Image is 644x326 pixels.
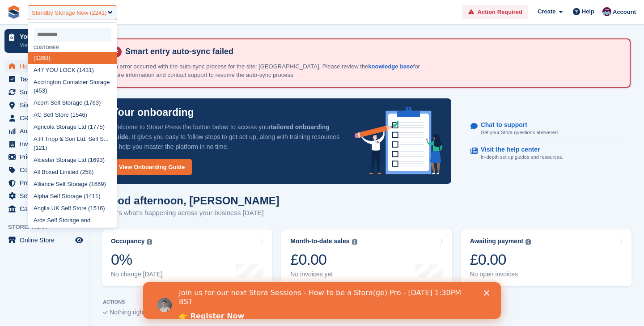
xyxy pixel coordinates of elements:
div: Anglia UK Self Store (1516) [28,202,117,214]
a: Awaiting payment £0.00 No open invoices [461,229,631,286]
div: Standby Storage New (2241) [32,8,107,17]
span: Subscriptions [20,86,73,98]
div: Awaiting payment [470,237,524,245]
a: menu [4,234,85,246]
span: Protection [20,177,73,189]
div: Month-to-date sales [290,237,349,245]
span: CRM [20,112,73,124]
p: Welcome to Stora! Press the button below to access your . It gives you easy to follow steps to ge... [112,122,340,152]
div: Close [341,8,350,13]
p: Visit the help center [481,146,556,153]
span: Capital [20,203,73,215]
a: Month-to-date sales £0.00 No invoices yet [281,229,452,286]
a: menu [4,138,85,150]
a: menu [4,177,85,189]
div: Ards Self Storage and Removals (1083) [28,214,117,235]
div: Alliance Self Storage (1669) [28,178,117,190]
p: An error occurred with the auto-sync process for the site: [GEOGRAPHIC_DATA]. Please review the f... [111,62,424,80]
div: A47 YOU LOCK (1431) [28,64,117,76]
img: stora-icon-8386f47178a22dfd0bd8f6a31ec36ba5ce8667c1dd55bd0f319d3a0aa187defe.svg [7,5,21,19]
a: View Onboarding Guide [112,159,192,175]
span: Account [613,8,636,17]
img: icon-info-grey-7440780725fd019a000dd9b08b2336e03edf1995a4989e88bcd33f0948082b44.svg [147,239,152,245]
p: Your onboarding [20,34,73,40]
div: Accrington Container Storage (453) [28,76,117,97]
img: onboarding-info-6c161a55d2c0e0a8cae90662b2fe09162a5109e8cc188191df67fb4f79e88e88.svg [355,107,442,174]
a: menu [4,60,85,72]
span: Invoices [20,138,73,150]
a: menu [4,112,85,124]
p: Get your Stora questions answered. [481,129,559,136]
div: (1268) [28,52,117,64]
span: Help [582,7,594,16]
h1: Good afternoon, [PERSON_NAME] [103,195,280,207]
div: Agricola Storage Ltd (1775) [28,121,117,133]
a: Your onboarding View next steps [4,29,85,53]
iframe: Intercom live chat banner [143,282,501,319]
div: No open invoices [470,271,531,278]
div: Alpha Self Storage (1411) [28,190,117,202]
div: Acorn Self Storage (1763) [28,97,117,109]
div: All Boxed Limited (258) [28,166,117,178]
span: Settings [20,190,73,202]
a: 👉 Register Now [36,30,101,39]
span: Online Store [20,234,73,246]
img: icon-info-grey-7440780725fd019a000dd9b08b2336e03edf1995a4989e88bcd33f0948082b44.svg [352,239,357,245]
div: Occupancy [111,237,144,245]
a: knowledge base [368,63,413,70]
span: Tasks [20,73,73,85]
p: Chat to support [481,121,552,129]
div: £0.00 [290,250,357,269]
div: AC Self Store (1546) [28,109,117,121]
span: Home [20,60,73,72]
span: Nothing right now [110,309,158,316]
div: No invoices yet [290,271,357,278]
a: menu [4,73,85,85]
div: Alcester Storage Ltd (1693) [28,154,117,166]
img: Brian Young [602,7,611,16]
span: Action Required [478,8,522,17]
a: menu [4,164,85,176]
div: 0% [111,250,163,269]
p: View next steps [20,41,73,49]
p: ACTIONS [103,299,631,305]
p: In-depth set up guides and resources. [481,153,563,161]
a: menu [4,125,85,137]
span: Storefront [8,223,89,232]
span: Create [538,7,555,16]
p: Your onboarding [112,107,194,118]
a: menu [4,99,85,111]
span: Analytics [20,125,73,137]
div: Customer [28,45,117,50]
a: Visit the help center In-depth set up guides and resources. [470,141,622,165]
a: menu [4,203,85,215]
p: Here's what's happening across your business [DATE] [103,208,280,218]
img: icon-info-grey-7440780725fd019a000dd9b08b2336e03edf1995a4989e88bcd33f0948082b44.svg [525,239,531,245]
a: menu [4,86,85,98]
a: menu [4,151,85,163]
a: Preview store [74,235,85,246]
a: Occupancy 0% No change [DATE] [102,229,272,286]
span: Sites [20,99,73,111]
div: No change [DATE] [111,271,163,278]
div: A.H.Tripp & Son Ltd. Self S... (121) [28,133,117,154]
img: blank_slate_check_icon-ba018cac091ee9be17c0a81a6c232d5eb81de652e7a59be601be346b1b6ddf79.svg [103,311,108,314]
span: Pricing [20,151,73,163]
span: Coupons [20,164,73,176]
a: Action Required [462,5,528,20]
a: Chat to support Get your Stora questions answered. [470,117,622,141]
h4: Smart entry auto-sync failed [122,47,623,57]
div: £0.00 [470,250,531,269]
a: menu [4,190,85,202]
